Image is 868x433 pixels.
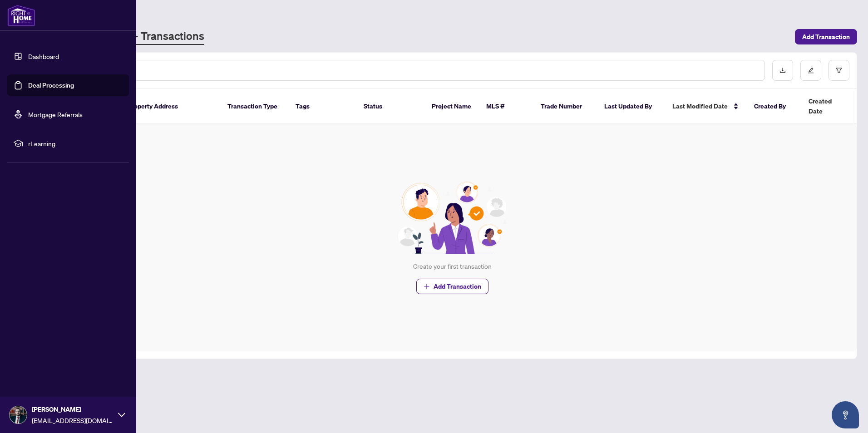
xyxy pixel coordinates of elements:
[533,89,597,124] th: Trade Number
[356,89,424,124] th: Status
[665,89,747,124] th: Last Modified Date
[802,30,850,44] span: Add Transaction
[424,283,430,290] span: plus
[779,67,786,74] span: download
[829,60,849,81] button: filter
[801,89,865,124] th: Created Date
[424,89,479,124] th: Project Name
[288,89,356,124] th: Tags
[836,67,842,74] span: filter
[32,404,113,414] span: [PERSON_NAME]
[808,67,814,74] span: edit
[220,89,288,124] th: Transaction Type
[394,182,511,254] img: Null State Icon
[120,89,220,124] th: Property Address
[795,29,857,44] button: Add Transaction
[772,60,793,81] button: download
[800,60,821,81] button: edit
[434,279,481,294] span: Add Transaction
[7,5,35,26] img: logo
[32,415,113,425] span: [EMAIL_ADDRESS][DOMAIN_NAME]
[10,406,27,423] img: Profile Icon
[28,81,74,89] a: Deal Processing
[413,261,492,271] div: Create your first transaction
[832,401,859,428] button: Open asap
[747,89,801,124] th: Created By
[416,279,488,294] button: Add Transaction
[597,89,665,124] th: Last Updated By
[479,89,533,124] th: MLS #
[28,52,59,60] a: Dashboard
[672,101,728,111] span: Last Modified Date
[28,138,123,148] span: rLearning
[809,96,847,116] span: Created Date
[28,110,83,118] a: Mortgage Referrals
